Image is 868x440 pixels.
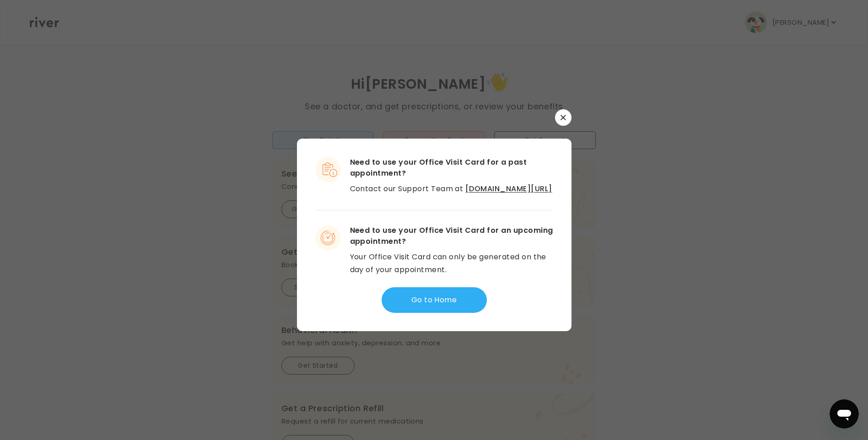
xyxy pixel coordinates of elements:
[382,287,487,313] button: Go to Home
[350,225,553,247] h3: Need to use your Office Visit Card for an upcoming appointment?
[350,182,553,195] p: Contact our Support Team at
[830,399,859,429] iframe: Button to launch messaging window
[350,157,553,179] h3: Need to use your Office Visit Card for a past appointment?
[350,251,553,276] p: Your Office Visit Card can only be generated on the day of your appointment.
[465,183,552,194] a: [DOMAIN_NAME][URL]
